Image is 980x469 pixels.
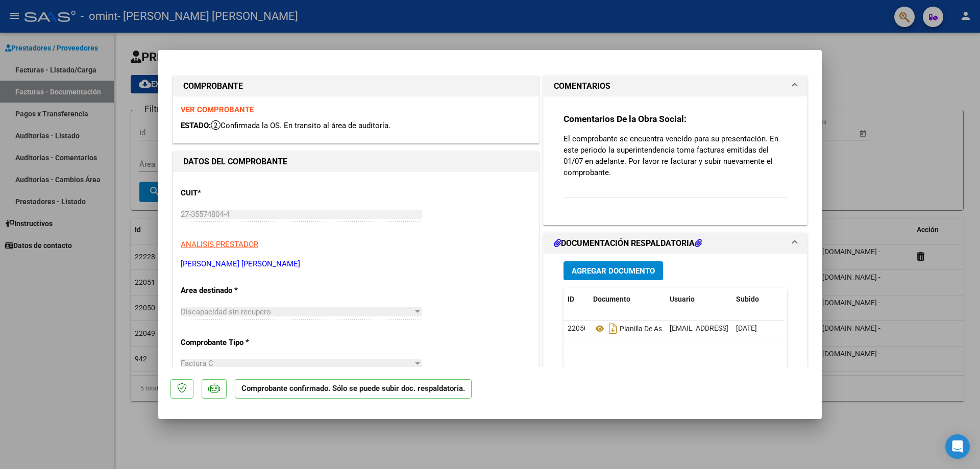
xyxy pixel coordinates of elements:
datatable-header-cell: ID [563,288,589,310]
span: Agregar Documento [572,266,655,276]
span: ESTADO: [181,121,211,130]
p: Comprobante confirmado. Sólo se puede subir doc. respaldatoria. [235,379,472,399]
h1: DOCUMENTACIÓN RESPALDATORIA [554,237,702,250]
strong: DATOS DEL COMPROBANTE [183,157,287,166]
span: 22050 [568,324,588,332]
span: Documento [593,295,630,303]
i: Descargar documento [606,320,620,337]
p: [PERSON_NAME] [PERSON_NAME] [181,258,531,270]
span: Discapacidad sin recupero [181,307,271,316]
span: Usuario [670,295,695,303]
span: ID [568,295,574,303]
span: [EMAIL_ADDRESS][DOMAIN_NAME] - [PERSON_NAME] [670,324,843,332]
p: Area destinado * [181,285,286,297]
p: CUIT [181,187,286,199]
datatable-header-cell: Acción [783,288,834,310]
p: El comprobante se encuentra vencido para su presentación. En este periodo la superintendencia tom... [563,133,787,178]
mat-expansion-panel-header: DOCUMENTACIÓN RESPALDATORIA [544,233,807,254]
a: VER COMPROBANTE [181,105,254,114]
p: Comprobante Tipo * [181,337,286,349]
div: DOCUMENTACIÓN RESPALDATORIA [544,254,807,465]
span: Factura C [181,359,213,368]
datatable-header-cell: Subido [732,288,783,310]
strong: COMPROBANTE [183,81,243,91]
datatable-header-cell: Documento [589,288,666,310]
h1: COMENTARIOS [554,80,610,92]
span: Planilla De Asistencia Mayo [593,325,706,333]
div: Open Intercom Messenger [945,434,970,459]
strong: Comentarios De la Obra Social: [563,114,687,124]
button: Agregar Documento [563,261,663,280]
div: COMENTARIOS [544,96,807,225]
span: [DATE] [736,324,757,332]
span: Confirmada la OS. En transito al área de auditoría. [211,121,390,130]
mat-expansion-panel-header: COMENTARIOS [544,76,807,96]
span: Subido [736,295,759,303]
datatable-header-cell: Usuario [666,288,732,310]
span: ANALISIS PRESTADOR [181,240,258,249]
